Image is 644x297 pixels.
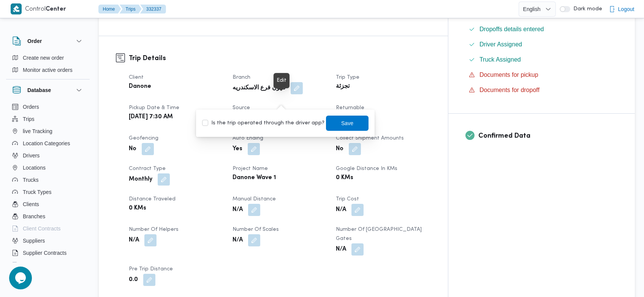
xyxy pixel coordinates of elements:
button: Trips [9,113,87,125]
h3: Order [27,37,42,46]
iframe: chat widget [8,267,32,289]
b: [DATE] 7:30 AM [129,113,173,122]
button: Database [12,86,84,95]
b: Monthly [129,175,152,184]
button: Devices [9,259,87,271]
button: Create new order [9,52,87,64]
span: live Tracking [23,127,52,136]
span: Pickup date & time [129,105,179,110]
span: Number of Scales [233,227,279,232]
button: Drivers [9,149,87,162]
span: Client Contracts [23,224,61,233]
h3: Database [27,86,51,95]
b: N/A [233,205,243,214]
span: Collect Shipment Amounts [336,136,404,141]
span: Devices [23,260,42,270]
span: Dropoffs details entered [479,26,544,32]
span: Trucks [23,175,38,184]
button: Clients [9,198,87,210]
span: Contract Type [129,166,166,171]
b: Yes [233,145,242,154]
button: Driver Assigned [466,38,618,51]
button: Dropoffs details entered [466,23,618,35]
div: Order [6,52,90,79]
span: Client [129,75,144,80]
span: Monitor active orders [23,65,73,75]
b: N/A [336,245,346,254]
span: Trips [23,114,35,124]
span: Dark mode [570,6,602,12]
button: Documents for pickup [466,69,618,81]
button: Order [12,37,84,46]
span: Truck Assigned [479,56,521,63]
span: Dropoffs details entered [479,25,544,34]
button: Branches [9,210,87,222]
label: Is the trip operated through the driver app? [202,119,324,128]
span: Documents for dropoff [479,86,540,95]
span: Manual Distance [233,197,276,202]
b: 0 KMs [336,173,353,183]
span: Drivers [23,151,40,160]
b: تجزئة [336,82,350,91]
div: Edit [277,76,286,85]
span: Create new order [23,53,64,62]
span: Number of Helpers [129,227,179,232]
span: Pre Trip Distance [129,267,173,272]
span: Google distance in KMs [336,166,397,171]
span: Project Name [233,166,268,171]
b: N/A [336,205,346,214]
button: Locations [9,162,87,174]
span: Trip Cost [336,197,359,202]
button: live Tracking [9,125,87,137]
button: Truck Assigned [466,54,618,66]
b: N/A [129,236,139,245]
button: Client Contracts [9,222,87,235]
b: 0 KMs [129,204,146,213]
h3: Trip Details [129,53,431,64]
span: Driver Assigned [479,41,522,48]
button: Supplier Contracts [9,247,87,259]
button: Suppliers [9,235,87,247]
button: Home [98,5,121,14]
button: Documents for dropoff [466,84,618,96]
span: Locations [23,163,46,172]
b: Danone Wave 1 [233,173,276,183]
button: Location Categories [9,137,87,149]
span: Branches [23,212,45,221]
button: 332337 [140,5,166,14]
button: Trips [120,5,142,14]
b: No [336,145,343,154]
b: 0.0 [129,275,138,284]
button: Orders [9,101,87,113]
span: Distance Traveled [129,197,176,202]
button: Save [326,116,369,131]
b: No [129,145,136,154]
h3: Confirmed Data [478,131,618,141]
span: Branch [233,75,250,80]
span: Number of [GEOGRAPHIC_DATA] Gates [336,227,422,241]
button: Truck Types [9,186,87,198]
span: Driver Assigned [479,40,522,49]
span: Returnable [336,105,364,110]
span: Geofencing [129,136,158,141]
button: Monitor active orders [9,64,87,76]
span: Orders [23,102,39,111]
span: Supplier Contracts [23,248,66,257]
button: Logout [606,2,638,17]
b: N/A [233,236,243,245]
span: Source [233,105,250,110]
span: Documents for pickup [479,71,538,78]
span: Truck Assigned [479,55,521,64]
span: Suppliers [23,236,45,245]
img: X8yXhbKr1z7QwAAAABJRU5ErkJggg== [11,3,22,14]
span: Documents for pickup [479,70,538,79]
span: Documents for dropoff [479,87,540,93]
b: Danone [129,82,151,91]
span: Logout [618,5,635,14]
b: دانون فرع الاسكندريه [233,84,285,93]
span: Location Categories [23,139,70,148]
span: Auto Ending [233,136,263,141]
span: Truck Types [23,187,51,197]
span: Clients [23,200,39,209]
span: Trip Type [336,75,359,80]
